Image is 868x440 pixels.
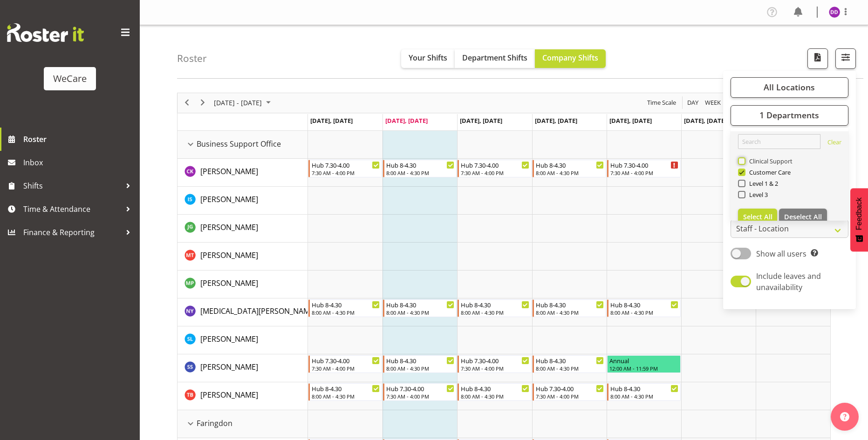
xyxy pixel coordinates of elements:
div: Tyla Boyd"s event - Hub 7.30-4.00 Begin From Thursday, October 9, 2025 at 7:30:00 AM GMT+13:00 En... [533,383,606,401]
td: Janine Grundler resource [178,215,308,243]
div: 8:00 AM - 4:30 PM [461,393,529,400]
span: Include leaves and unavailability [756,271,821,292]
span: Week [704,97,722,108]
div: Chloe Kim"s event - Hub 8-4.30 Begin From Thursday, October 9, 2025 at 8:00:00 AM GMT+13:00 Ends ... [533,160,606,177]
div: previous period [179,93,195,113]
button: Time Scale [646,97,678,108]
span: [DATE], [DATE] [609,116,652,125]
img: demi-dumitrean10946.jpg [829,7,840,18]
span: 1 Departments [759,109,819,121]
button: Department Shifts [455,49,535,68]
div: 8:00 AM - 4:30 PM [312,393,380,400]
div: Nikita Yates"s event - Hub 8-4.30 Begin From Monday, October 6, 2025 at 8:00:00 AM GMT+13:00 Ends... [308,299,382,317]
button: Feedback - Show survey [850,188,868,251]
span: Level 1 & 2 [745,180,779,187]
div: 8:00 AM - 4:30 PM [536,365,604,372]
button: Next [197,97,209,108]
div: Savita Savita"s event - Annual Begin From Friday, October 10, 2025 at 12:00:00 AM GMT+13:00 Ends ... [607,355,681,373]
div: Savita Savita"s event - Hub 7.30-4.00 Begin From Wednesday, October 8, 2025 at 7:30:00 AM GMT+13:... [458,355,531,373]
span: Clinical Support [745,157,793,165]
div: Hub 7.30-4.00 [461,356,529,365]
span: Roster [23,132,135,146]
div: next period [195,93,211,113]
span: [DATE], [DATE] [385,116,428,125]
div: 8:00 AM - 4:30 PM [536,169,604,176]
div: Hub 8-4.30 [536,300,604,309]
span: [DATE], [DATE] [460,116,502,125]
div: Hub 7.30-4.00 [312,160,380,169]
a: [PERSON_NAME] [200,278,258,289]
div: Hub 8-4.30 [386,160,454,169]
span: [DATE], [DATE] [535,116,577,125]
a: [PERSON_NAME] [200,222,258,233]
a: [PERSON_NAME] [200,166,258,177]
span: [PERSON_NAME] [200,362,258,372]
span: Your Shifts [409,53,447,63]
div: 7:30 AM - 4:00 PM [461,365,529,372]
span: Company Shifts [542,53,598,63]
img: help-xxl-2.png [840,412,849,421]
button: Timeline Day [686,97,700,108]
h4: Roster [177,53,207,64]
div: WeCare [53,72,87,86]
div: Nikita Yates"s event - Hub 8-4.30 Begin From Friday, October 10, 2025 at 8:00:00 AM GMT+13:00 End... [607,299,681,317]
div: Hub 8-4.30 [610,300,678,309]
td: Sarah Lamont resource [178,326,308,354]
span: Customer Care [745,169,791,176]
button: Deselect All [779,209,827,225]
td: Business Support Office resource [178,131,308,159]
div: Hub 8-4.30 [312,384,380,393]
div: Hub 8-4.30 [610,384,678,393]
a: [PERSON_NAME] [200,361,258,372]
div: Tyla Boyd"s event - Hub 7.30-4.00 Begin From Tuesday, October 7, 2025 at 7:30:00 AM GMT+13:00 End... [383,383,457,401]
div: Savita Savita"s event - Hub 7.30-4.00 Begin From Monday, October 6, 2025 at 7:30:00 AM GMT+13:00 ... [308,355,382,373]
img: Rosterit website logo [7,23,84,42]
td: Savita Savita resource [178,354,308,382]
span: [PERSON_NAME] [200,390,258,400]
div: 7:30 AM - 4:00 PM [461,169,529,176]
div: Nikita Yates"s event - Hub 8-4.30 Begin From Tuesday, October 7, 2025 at 8:00:00 AM GMT+13:00 End... [383,299,457,317]
span: [PERSON_NAME] [200,250,258,260]
input: Search [738,134,820,149]
div: 8:00 AM - 4:30 PM [312,309,380,316]
div: Hub 8-4.30 [536,160,604,169]
div: 8:00 AM - 4:30 PM [461,309,529,316]
button: Filter Shifts [835,48,856,69]
button: Select All [738,209,778,225]
span: Finance & Reporting [23,225,121,239]
span: All Locations [764,81,815,93]
div: Hub 8-4.30 [461,300,529,309]
div: 8:00 AM - 4:30 PM [386,169,454,176]
div: Chloe Kim"s event - Hub 7.30-4.00 Begin From Friday, October 10, 2025 at 7:30:00 AM GMT+13:00 End... [607,160,681,177]
span: [PERSON_NAME] [200,222,258,232]
div: Tyla Boyd"s event - Hub 8-4.30 Begin From Monday, October 6, 2025 at 8:00:00 AM GMT+13:00 Ends At... [308,383,382,401]
span: Time & Attendance [23,202,121,216]
div: Hub 7.30-4.00 [386,384,454,393]
div: 8:00 AM - 4:30 PM [610,309,678,316]
div: 8:00 AM - 4:30 PM [536,309,604,316]
div: 8:00 AM - 4:30 PM [386,309,454,316]
div: Hub 7.30-4.00 [312,356,380,365]
div: 7:30 AM - 4:00 PM [312,365,380,372]
span: Level 3 [745,191,768,198]
span: Select All [743,212,772,221]
td: Isabel Simcox resource [178,187,308,215]
div: Tyla Boyd"s event - Hub 8-4.30 Begin From Wednesday, October 8, 2025 at 8:00:00 AM GMT+13:00 Ends... [458,383,531,401]
div: 7:30 AM - 4:00 PM [536,393,604,400]
td: Nikita Yates resource [178,298,308,326]
div: Annual [609,356,678,365]
td: Faringdon resource [178,410,308,438]
span: Show all users [756,249,806,259]
div: Hub 7.30-4.00 [536,384,604,393]
div: Savita Savita"s event - Hub 8-4.30 Begin From Thursday, October 9, 2025 at 8:00:00 AM GMT+13:00 E... [533,355,606,373]
td: Chloe Kim resource [178,159,308,187]
span: [PERSON_NAME] [200,278,258,288]
button: Previous [181,97,193,108]
a: [PERSON_NAME] [200,389,258,400]
span: Deselect All [784,212,822,221]
span: [DATE], [DATE] [684,116,726,125]
a: [MEDICAL_DATA][PERSON_NAME] [200,305,316,317]
div: Tyla Boyd"s event - Hub 8-4.30 Begin From Friday, October 10, 2025 at 8:00:00 AM GMT+13:00 Ends A... [607,383,681,401]
div: 7:30 AM - 4:00 PM [610,169,678,176]
div: Chloe Kim"s event - Hub 7.30-4.00 Begin From Wednesday, October 8, 2025 at 7:30:00 AM GMT+13:00 E... [458,160,531,177]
